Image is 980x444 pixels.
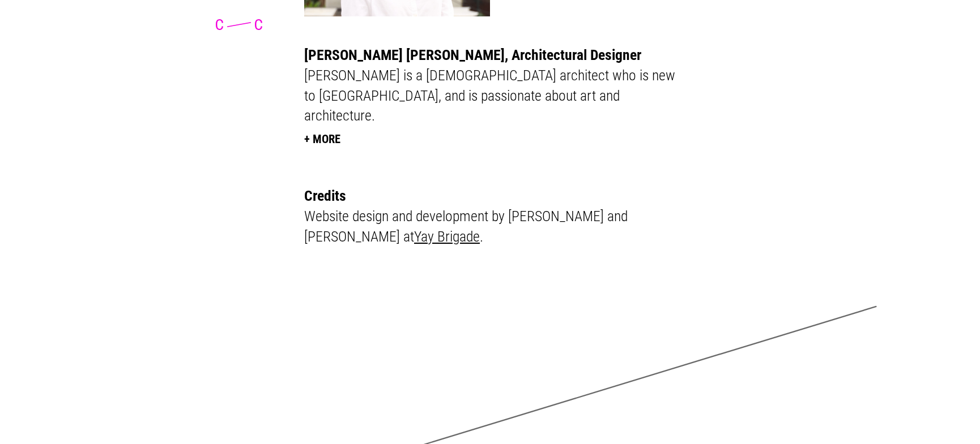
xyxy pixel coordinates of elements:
p: Website design and development by [PERSON_NAME] and [PERSON_NAME] at . [304,206,676,247]
h2: Credits [304,186,676,206]
button: + More [304,126,340,151]
p: [PERSON_NAME] is a [DEMOGRAPHIC_DATA] architect who is new to [GEOGRAPHIC_DATA], and is passionat... [304,66,676,126]
h2: [PERSON_NAME] [PERSON_NAME], Architectural Designer [304,45,676,66]
a: Yay Brigade [414,228,480,245]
